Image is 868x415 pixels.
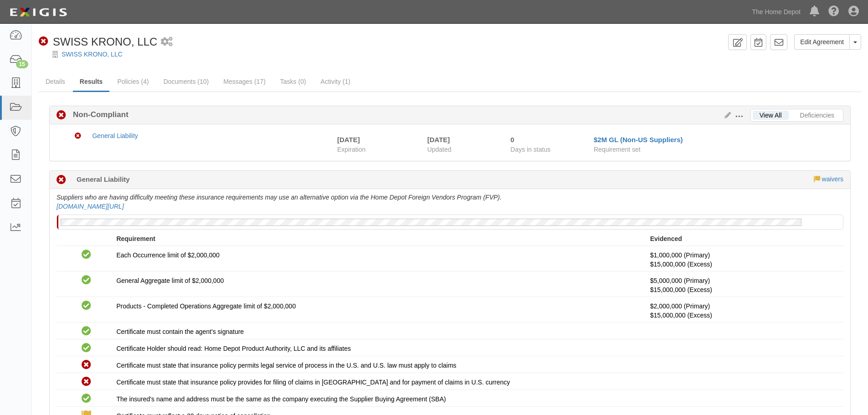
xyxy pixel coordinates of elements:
a: SWISS KRONO, LLC [62,51,123,58]
i: Compliant [82,276,91,285]
a: Policies (4) [110,72,155,91]
i: Compliant [82,250,91,260]
a: The Home Depot [747,3,805,21]
div: 15 [16,60,28,68]
span: Certificate Holder should read: Home Depot Product Authority, LLC and its affiliates [116,345,351,352]
a: Activity (1) [314,72,357,91]
div: Since 09/16/2025 [510,135,587,144]
i: Help Center - Complianz [828,6,839,17]
a: $2M GL (Non-US Suppliers) [594,136,683,143]
i: Compliant [82,343,91,353]
span: Products - Completed Operations Aggregate limit of $2,000,000 [116,302,296,310]
b: Non-Compliant [66,109,128,120]
div: [DATE] [427,135,497,144]
i: Non-Compliant [82,360,91,370]
a: waivers [822,175,843,183]
i: Suppliers who are having difficulty meeting these insurance requirements may use an alternative o... [56,194,502,201]
span: Policy #CUP-8P992431-25-14 Insurer: Travelers Property Casualty Co of Amer [650,286,712,293]
span: Certificate must state that insurance policy provides for filing of claims in [GEOGRAPHIC_DATA] a... [116,379,510,386]
a: Messages (17) [216,72,272,91]
a: Details [39,72,72,91]
a: Edit Agreement [794,34,850,50]
span: Policy #CUP-8P992431-25-14 Insurer: Travelers Property Casualty Co of Amer [650,312,712,319]
i: Compliant [82,301,91,311]
a: View All [753,111,789,120]
span: Expiration [337,145,421,154]
p: $1,000,000 (Primary) [650,251,837,269]
span: Policy #CUP-8P992431-25-14 Insurer: Travelers Property Casualty Co of Amer [650,261,712,268]
span: Requirement set [594,146,641,153]
span: Each Occurrence limit of $2,000,000 [116,251,219,259]
i: Non-Compliant [75,133,81,139]
div: SWISS KRONO, LLC [39,34,157,50]
i: Compliant [82,327,91,336]
a: Tasks (0) [273,72,313,91]
a: [DOMAIN_NAME][URL] [56,203,124,210]
strong: Requirement [116,235,155,242]
span: Certificate must state that insurance policy permits legal service of process in the U.S. and U.S... [116,362,456,369]
p: $2,000,000 (Primary) [650,302,837,320]
span: Certificate must contain the agent's signature [116,328,244,335]
span: Updated [427,146,452,153]
a: Edit Results [721,112,731,119]
i: Non-Compliant [82,377,91,387]
i: Non-Compliant [39,37,48,46]
span: The insured's name and address must be the same as the company executing the Supplier Buying Agre... [116,395,446,403]
i: Compliant [82,394,91,404]
span: General Aggregate limit of $2,000,000 [116,277,224,284]
i: 1 scheduled workflow [161,37,173,47]
span: Days in status [510,146,550,153]
a: Documents (10) [157,72,216,91]
div: [DATE] [337,135,360,144]
a: Results [73,72,110,92]
p: $5,000,000 (Primary) [650,276,837,294]
strong: Evidenced [650,235,682,242]
i: Non-Compliant [56,111,66,120]
span: SWISS KRONO, LLC [53,36,157,48]
a: Deficiencies [793,111,841,120]
img: logo-5460c22ac91f19d4615b14bd174203de0afe785f0fc80cf4dbbc73dc1793850b.png [7,4,70,20]
i: Non-Compliant 490 days (since 05/14/2024) [56,175,66,185]
a: General Liability [92,132,138,139]
b: General Liability [77,174,130,184]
